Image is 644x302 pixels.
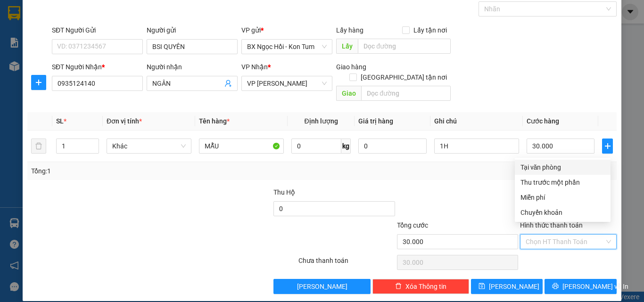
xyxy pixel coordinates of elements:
[341,139,351,154] span: kg
[31,75,46,90] button: plus
[520,177,605,188] div: Thu trước một phần
[304,117,338,125] span: Định lượng
[52,25,143,35] div: SĐT Người Gửi
[52,62,143,72] div: SĐT Người Nhận
[361,86,451,101] input: Dọc đường
[520,162,605,172] div: Tại văn phòng
[247,76,327,90] span: VP Thành Thái
[410,25,451,35] span: Lấy tận nơi
[199,139,284,154] input: VD: Bàn, Ghế
[147,25,238,35] div: Người gửi
[489,281,539,292] span: [PERSON_NAME]
[336,63,366,71] span: Giao hàng
[297,281,347,292] span: [PERSON_NAME]
[527,117,559,125] span: Cước hàng
[32,79,46,86] span: plus
[31,139,46,154] button: delete
[241,63,268,71] span: VP Nhận
[31,166,249,176] div: Tổng: 1
[545,279,617,294] button: printer[PERSON_NAME] và In
[434,139,519,154] input: Ghi Chú
[199,117,230,125] span: Tên hàng
[520,192,605,203] div: Miễn phí
[247,40,327,54] span: BX Ngọc Hồi - Kon Tum
[297,255,396,272] div: Chưa thanh toán
[562,281,628,292] span: [PERSON_NAME] và In
[405,281,446,292] span: Xóa Thông tin
[358,117,393,125] span: Giá trị hàng
[603,142,612,150] span: plus
[430,112,523,131] th: Ghi chú
[520,221,583,229] label: Hình thức thanh toán
[273,188,295,196] span: Thu Hộ
[107,117,142,125] span: Đơn vị tính
[602,139,613,154] button: plus
[56,117,64,125] span: SL
[112,139,186,153] span: Khác
[224,80,232,87] span: user-add
[395,283,402,290] span: delete
[471,279,543,294] button: save[PERSON_NAME]
[336,86,361,101] span: Giao
[336,26,363,34] span: Lấy hàng
[336,39,358,54] span: Lấy
[479,283,485,290] span: save
[147,62,238,72] div: Người nhận
[372,279,469,294] button: deleteXóa Thông tin
[520,207,605,218] div: Chuyển khoản
[358,39,451,54] input: Dọc đường
[273,279,370,294] button: [PERSON_NAME]
[358,139,426,154] input: 0
[357,72,451,82] span: [GEOGRAPHIC_DATA] tận nơi
[397,221,428,229] span: Tổng cước
[241,25,332,35] div: VP gửi
[552,283,559,290] span: printer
